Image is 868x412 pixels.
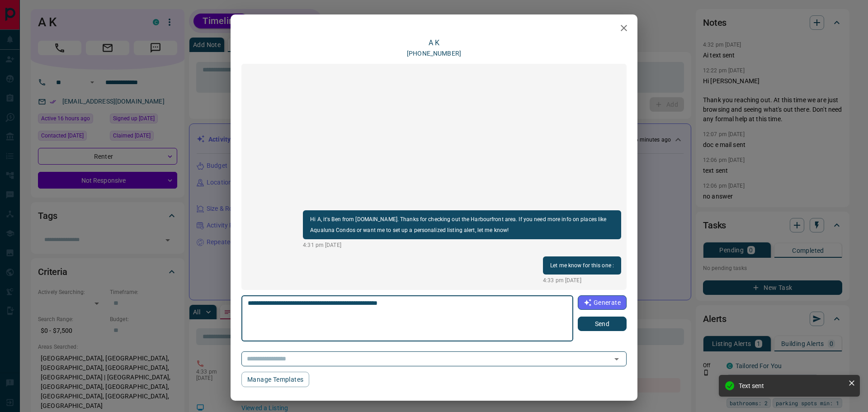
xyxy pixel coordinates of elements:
button: Manage Templates [241,372,309,387]
p: 4:31 pm [DATE] [303,241,621,249]
div: Text sent [739,382,844,389]
a: A K [429,38,439,47]
button: Send [578,317,627,331]
p: Let me know for this one : [550,260,614,271]
p: 4:33 pm [DATE] [543,276,621,284]
p: Hi A, it's Ben from [DOMAIN_NAME]. Thanks for checking out the Harbourfront area. If you need mor... [310,214,614,236]
button: Open [610,353,623,365]
button: Generate [578,295,627,310]
p: [PHONE_NUMBER] [407,49,461,58]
